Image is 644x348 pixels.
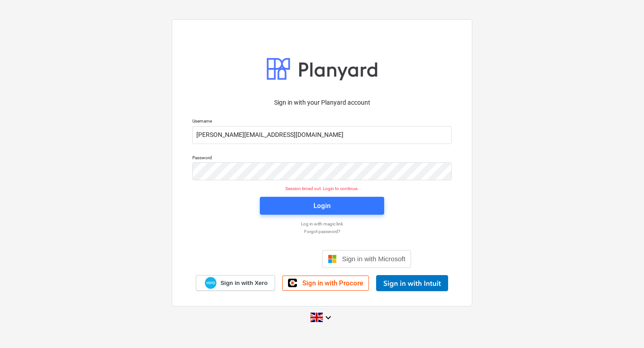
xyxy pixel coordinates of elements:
[192,118,452,126] p: Username
[188,221,456,227] a: Log in with magic link
[196,275,275,291] a: Sign in with Xero
[282,276,369,291] a: Sign in with Procore
[323,312,334,323] i: keyboard_arrow_down
[192,126,452,144] input: Username
[229,249,319,269] iframe: Sign in with Google Button
[328,255,337,263] img: Microsoft logo
[192,155,452,162] p: Password
[314,200,330,212] div: Login
[192,98,452,107] p: Sign in with your Planyard account
[188,229,456,234] a: Forgot password?
[260,197,384,215] button: Login
[220,279,267,287] span: Sign in with Xero
[187,186,457,191] p: Session timed out. Login to continue.
[205,277,216,289] img: Xero logo
[342,255,406,263] span: Sign in with Microsoft
[302,279,363,287] span: Sign in with Procore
